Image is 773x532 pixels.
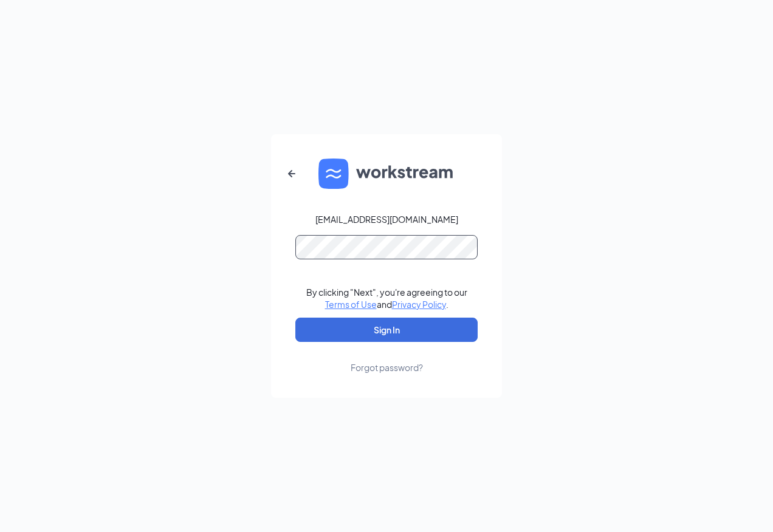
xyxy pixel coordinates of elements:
img: WS logo and Workstream text [318,159,455,189]
button: Sign In [295,318,478,342]
div: Forgot password? [351,361,423,373]
a: Forgot password? [351,342,423,373]
div: [EMAIL_ADDRESS][DOMAIN_NAME] [315,213,458,225]
svg: ArrowLeftNew [284,166,299,181]
div: By clicking "Next", you're agreeing to our and . [306,286,467,310]
a: Privacy Policy [392,299,446,310]
a: Terms of Use [325,299,377,310]
button: ArrowLeftNew [277,159,306,188]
